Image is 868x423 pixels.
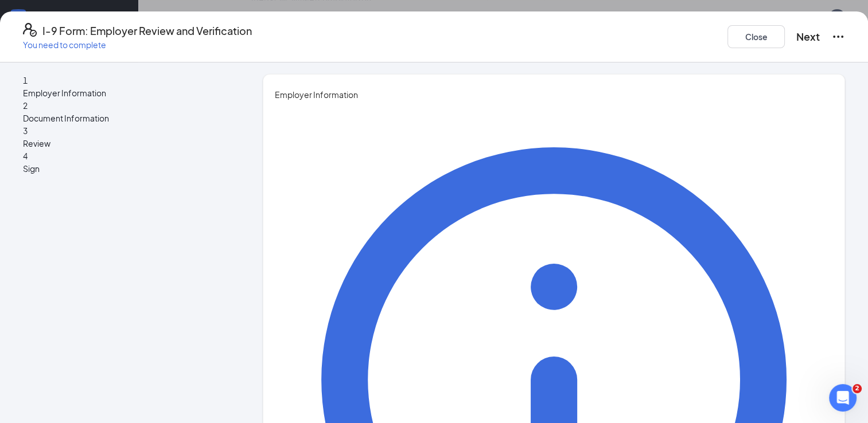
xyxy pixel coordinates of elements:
[727,25,785,48] button: Close
[42,23,252,39] h4: I-9 Form: Employer Review and Verification
[23,137,228,150] span: Review
[853,384,862,393] span: 2
[831,30,845,44] svg: Ellipses
[275,88,833,101] span: Employer Information
[23,75,28,85] span: 1
[23,162,228,175] span: Sign
[23,151,28,161] span: 4
[23,112,228,124] span: Document Information
[829,384,857,412] iframe: Intercom live chat
[23,39,252,50] p: You need to complete
[23,126,28,136] span: 3
[23,23,37,37] svg: FormI9EVerifyIcon
[23,87,228,99] span: Employer Information
[23,100,28,111] span: 2
[796,29,820,45] button: Next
